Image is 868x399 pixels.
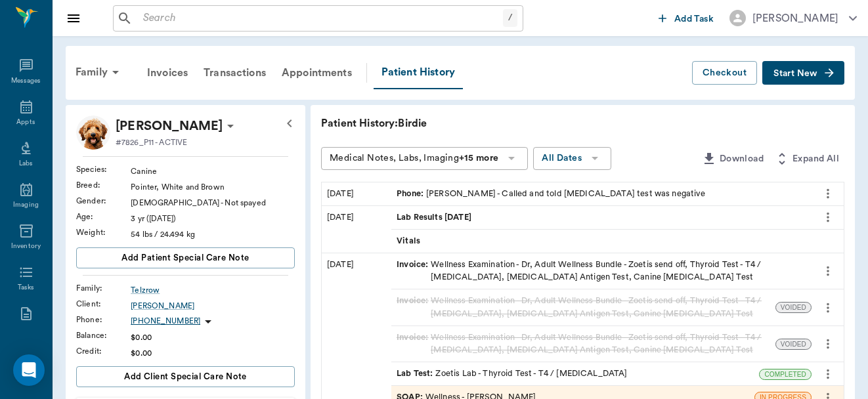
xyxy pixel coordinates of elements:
button: Download [696,147,769,171]
div: Family : [76,282,131,294]
div: Labs [19,159,33,169]
div: $0.00 [131,331,295,343]
button: Start New [762,61,844,85]
div: [DATE] [322,206,391,253]
div: [PERSON_NAME] - Called and told [MEDICAL_DATA] test was negative [397,188,705,200]
div: Wellness Examination - Dr, Adult Wellness Bundle - Zoetis send off, Thyroid Test - T4 / [MEDICAL_... [397,331,770,356]
button: Add patient Special Care Note [76,247,295,268]
div: Weight : [76,226,131,238]
div: Wellness Examination - Dr, Adult Wellness Bundle - Zoetis send off, Thyroid Test - T4 / [MEDICAL_... [397,295,770,320]
button: more [817,333,838,355]
div: [DATE] [322,182,391,205]
p: [PHONE_NUMBER] [131,316,200,327]
div: 54 lbs / 24.494 kg [131,228,295,240]
div: Balance : [76,329,131,341]
a: Transactions [196,57,274,89]
div: Phone : [76,314,131,325]
div: [PERSON_NAME] [752,10,838,26]
span: Vitals [397,235,423,247]
span: Invoice : [397,331,431,356]
div: Family [68,56,131,88]
div: COMPLETED [759,369,812,380]
div: Pointer, White and Brown [131,181,295,193]
button: more [817,260,838,282]
button: Add Task [653,6,719,30]
div: Imaging [13,200,39,210]
div: Inventory [11,241,41,251]
span: Invoice : [397,295,431,320]
div: Birdie Telzrow [116,115,223,136]
button: [PERSON_NAME] [719,6,867,30]
button: more [817,297,838,319]
div: Appts [16,117,35,127]
span: VOIDED [776,339,811,349]
span: Lab Results [DATE] [397,211,474,224]
span: VOIDED [776,303,811,312]
a: Invoices [139,57,196,89]
span: Phone : [397,188,426,200]
button: more [817,206,838,228]
div: Credit : [76,345,131,357]
button: Checkout [692,61,757,85]
a: Patient History [374,56,463,89]
div: Age : [76,211,131,222]
button: Expand All [769,147,844,171]
div: Client : [76,298,131,310]
span: Lab Test : [397,367,435,380]
button: Add client Special Care Note [76,366,295,387]
div: [DEMOGRAPHIC_DATA] - Not spayed [131,197,295,209]
div: / [503,9,517,27]
button: Close drawer [60,5,87,31]
div: 3 yr ([DATE]) [131,213,295,224]
a: Telzrow [131,284,295,296]
img: Profile Image [76,115,110,150]
div: Messages [11,76,41,86]
div: Zoetis Lab - Thyroid Test - T4 / [MEDICAL_DATA] [397,367,627,380]
button: more [817,363,838,385]
div: Gender : [76,195,131,207]
a: Appointments [274,57,360,89]
button: more [817,182,838,205]
p: [PERSON_NAME] [116,115,223,136]
span: Add patient Special Care Note [121,251,249,265]
input: Search [138,9,503,28]
div: Canine [131,165,295,177]
p: #7826_P11 - ACTIVE [116,136,187,148]
button: All Dates [533,147,611,170]
b: +15 more [459,154,498,163]
span: COMPLETED [760,369,811,379]
div: Wellness Examination - Dr, Adult Wellness Bundle - Zoetis send off, Thyroid Test - T4 / [MEDICAL_... [397,259,806,283]
p: Patient History: Birdie [321,115,715,131]
div: $0.00 [131,347,295,359]
div: Medical Notes, Labs, Imaging [330,150,498,167]
span: Invoice : [397,259,431,283]
div: Breed : [76,179,131,191]
a: [PERSON_NAME] [131,300,295,312]
div: Species : [76,163,131,175]
div: Tasks [18,283,34,293]
div: Open Intercom Messenger [13,354,45,386]
span: Expand All [792,151,839,167]
span: Add client Special Care Note [124,369,247,384]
